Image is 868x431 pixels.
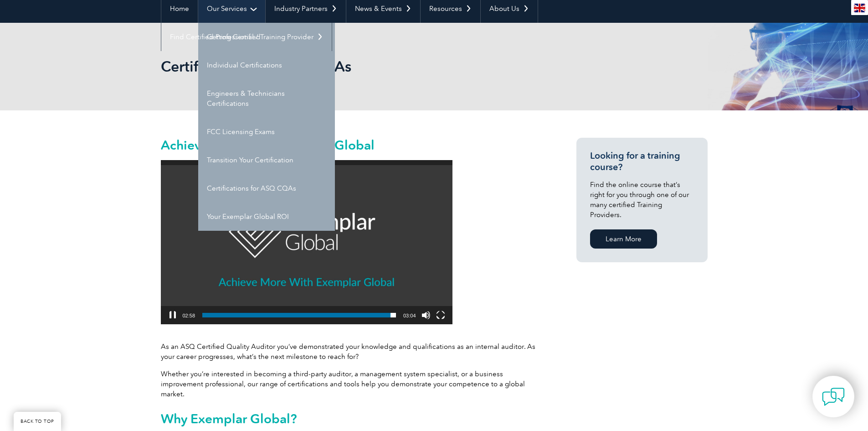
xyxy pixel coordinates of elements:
[822,385,845,408] img: contact-chat.png
[161,138,544,152] h2: Achieve more with Exemplar Global
[183,313,195,318] span: 02:58
[161,342,544,362] p: As an ASQ Certified Quality Auditor you’ve demonstrated your knowledge and qualifications as an i...
[161,411,544,426] h2: Why Exemplar Global?
[161,59,544,74] h2: Certifications for ASQ CQAs
[161,23,332,51] a: Find Certified Professional / Training Provider
[854,4,865,12] img: en
[198,51,335,79] a: Individual Certifications
[198,174,335,203] a: Certifications for ASQ CQAs
[161,369,544,399] p: Whether you’re interested in becoming a third-party auditor, a management system specialist, or a...
[168,311,177,320] button: Pause
[14,412,61,431] a: BACK TO TOP
[198,146,335,174] a: Transition Your Certification
[436,311,445,320] button: Fullscreen
[161,160,452,324] div: Video Player
[403,313,416,318] span: 03:04
[198,118,335,146] a: FCC Licensing Exams
[421,311,431,320] button: Mute
[198,79,335,118] a: Engineers & Technicians Certifications
[590,150,694,173] h3: Looking for a training course?
[198,203,335,231] a: Your Exemplar Global ROI
[590,180,694,220] p: Find the online course that’s right for you through one of our many certified Training Providers.
[590,229,657,249] a: Learn More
